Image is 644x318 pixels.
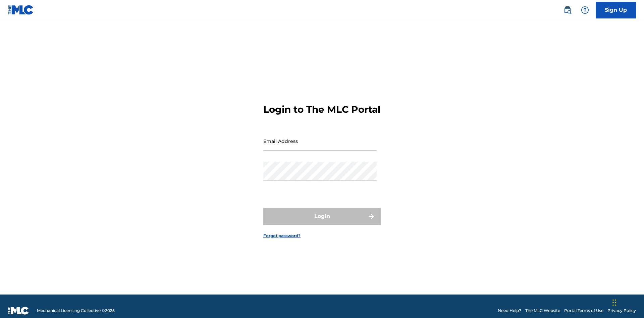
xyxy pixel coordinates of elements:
a: Forgot password? [263,233,301,239]
img: MLC Logo [8,5,34,15]
span: Mechanical Licensing Collective © 2025 [37,308,115,314]
a: Need Help? [498,308,521,314]
a: Public Search [561,3,574,17]
div: Help [578,3,592,17]
img: search [563,6,572,14]
img: help [581,6,589,14]
a: Sign Up [596,2,636,18]
iframe: Chat Widget [610,286,644,318]
a: The MLC Website [525,308,560,314]
h3: Login to The MLC Portal [263,104,380,115]
div: Drag [612,293,616,313]
a: Privacy Policy [607,308,636,314]
img: logo [8,307,29,315]
a: Portal Terms of Use [564,308,603,314]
